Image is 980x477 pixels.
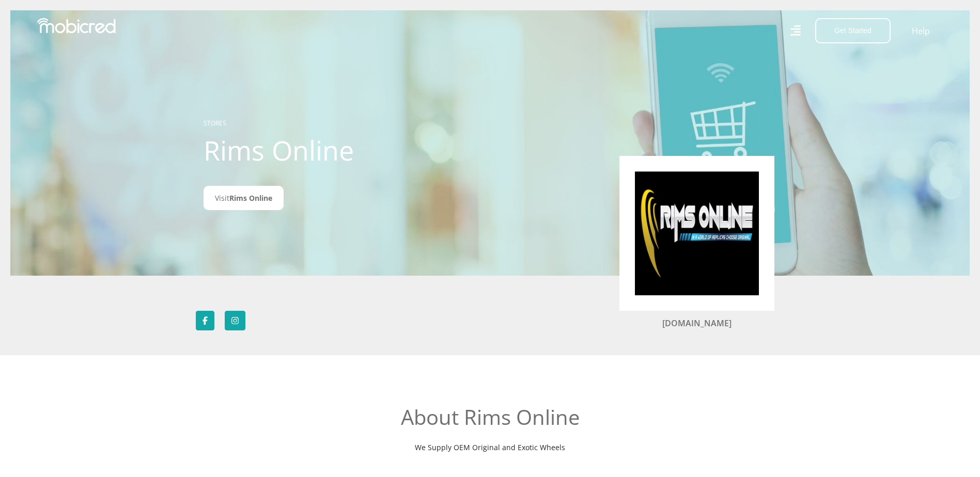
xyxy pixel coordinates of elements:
img: Rims Online [635,171,759,295]
h1: Rims Online [204,134,433,166]
button: Get Started [815,18,891,43]
a: STORES [204,119,226,128]
a: Follow Rims Online on Instagram [225,311,245,330]
a: Follow Rims Online on Facebook [196,311,214,330]
img: Mobicred [37,18,116,34]
a: Help [911,24,930,38]
a: [DOMAIN_NAME] [662,317,732,329]
a: VisitRims Online [204,186,284,210]
p: We Supply OEM Original and Exotic Wheels [302,442,679,453]
span: Rims Online [229,193,272,203]
h2: About Rims Online [302,405,679,430]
